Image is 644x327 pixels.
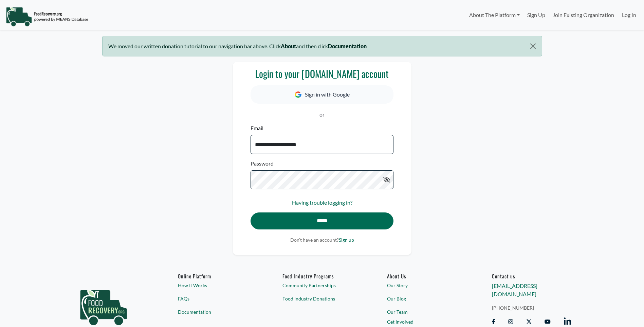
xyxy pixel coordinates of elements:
button: Close [524,36,541,56]
p: Don't have an account? [251,236,393,243]
a: How It Works [178,282,257,289]
a: Food Industry Donations [282,295,362,302]
p: or [251,110,393,119]
a: Log In [618,8,640,22]
a: Our Blog [387,295,466,302]
a: FAQs [178,295,257,302]
div: We moved our written donation tutorial to our navigation bar above. Click and then click [102,36,542,56]
h6: Contact us [492,273,571,279]
img: Google Icon [295,91,301,98]
a: Community Partnerships [282,282,362,289]
a: [PHONE_NUMBER] [492,304,571,311]
h6: Food Industry Programs [282,273,362,279]
a: Having trouble logging in? [292,199,352,206]
a: Get Involved [387,318,466,325]
a: About The Platform [465,8,523,22]
h3: Login to your [DOMAIN_NAME] account [251,68,393,80]
a: About Us [387,273,466,279]
a: [EMAIL_ADDRESS][DOMAIN_NAME] [492,282,537,297]
img: NavigationLogo_FoodRecovery-91c16205cd0af1ed486a0f1a7774a6544ea792ac00100771e7dd3ec7c0e58e41.png [6,6,88,27]
a: Our Team [387,308,466,315]
a: Sign Up [523,8,549,22]
b: About [281,43,296,49]
a: Join Existing Organization [549,8,618,22]
a: Sign up [339,237,354,243]
h6: Online Platform [178,273,257,279]
b: Documentation [328,43,367,49]
button: Sign in with Google [251,85,393,104]
a: Documentation [178,308,257,315]
a: Our Story [387,282,466,289]
label: Password [251,159,274,168]
label: Email [251,124,263,132]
